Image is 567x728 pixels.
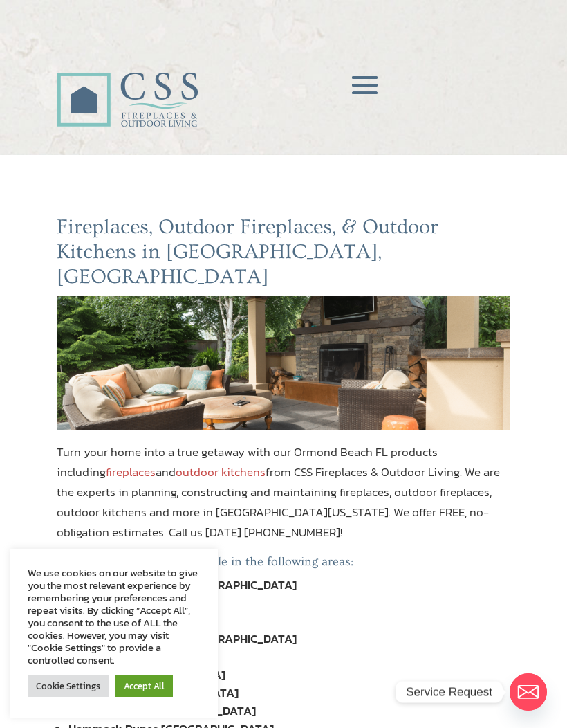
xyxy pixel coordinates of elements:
img: ormond-beach-fl [57,296,510,430]
li: Edgewater [GEOGRAPHIC_DATA] [68,684,510,702]
a: Email [510,673,547,711]
li: Flagler Beach [GEOGRAPHIC_DATA] [68,702,510,720]
h2: Fireplaces, Outdoor Fireplaces, & Outdoor Kitchens in [GEOGRAPHIC_DATA], [GEOGRAPHIC_DATA] [57,215,510,296]
a: Cookie Settings [28,675,109,697]
li: [PERSON_NAME] FL [68,612,510,630]
p: Turn your home into a true getaway with our Ormond Beach FL products including and from CSS Firep... [57,442,510,554]
li: Ormond By-The-Sea [68,594,510,612]
h5: Products and Services available in the following areas: [57,554,510,576]
a: fireplaces [106,463,156,481]
li: [GEOGRAPHIC_DATA] [GEOGRAPHIC_DATA] [68,630,510,648]
img: CSS Fireplaces & Outdoor Living (Formerly Construction Solutions & Supply)- Jacksonville Ormond B... [57,34,198,134]
li: [GEOGRAPHIC_DATA] [GEOGRAPHIC_DATA] [68,576,510,594]
a: Accept All [115,675,173,697]
li: Deltona [GEOGRAPHIC_DATA] [68,666,510,684]
li: Deland FL [68,648,510,666]
div: We use cookies on our website to give you the most relevant experience by remembering your prefer... [28,567,201,666]
a: outdoor kitchens [176,463,266,481]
